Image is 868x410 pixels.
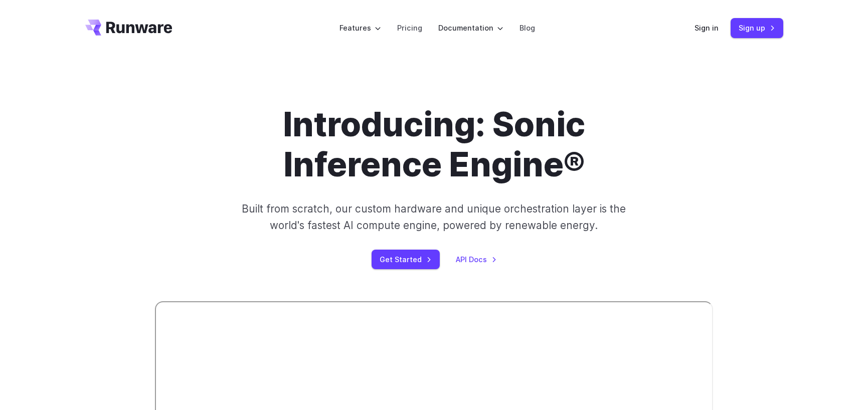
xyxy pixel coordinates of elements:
a: Go to / [85,20,172,36]
p: Built from scratch, our custom hardware and unique orchestration layer is the world's fastest AI ... [239,200,630,234]
label: Documentation [438,22,503,34]
a: Sign in [695,22,719,34]
a: Pricing [397,22,422,34]
label: Features [339,22,381,34]
a: Blog [519,22,535,34]
a: Sign up [731,18,783,38]
a: Get Started [372,250,440,269]
h1: Introducing: Sonic Inference Engine® [155,104,714,184]
a: API Docs [456,254,497,265]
